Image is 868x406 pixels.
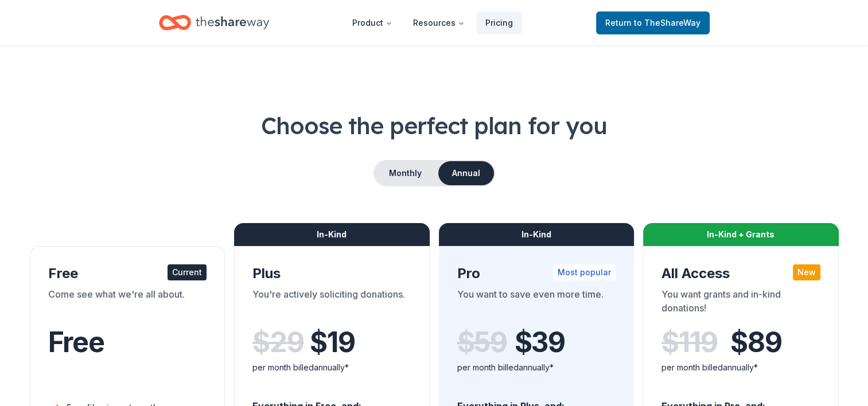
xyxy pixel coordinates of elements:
[252,287,411,319] div: You're actively soliciting donations.
[48,264,207,283] div: Free
[343,11,402,34] button: Product
[48,325,104,359] span: Free
[252,361,411,374] div: per month billed annually*
[252,264,411,283] div: Plus
[476,11,522,34] a: Pricing
[310,326,355,358] span: $ 19
[596,11,710,34] a: Returnto TheShareWay
[404,11,474,34] button: Resources
[48,287,207,319] div: Come see what we're all about.
[634,18,700,28] span: to TheShareWay
[605,16,700,30] span: Return
[661,287,820,319] div: You want grants and in-kind donations!
[457,287,616,319] div: You want to save even more time.
[168,264,207,280] div: Current
[457,361,616,374] div: per month billed annually*
[643,223,839,246] div: In-Kind + Grants
[457,264,616,283] div: Pro
[515,326,565,358] span: $ 39
[439,223,635,246] div: In-Kind
[661,361,820,374] div: per month billed annually*
[28,110,840,142] h1: Choose the perfect plan for you
[234,223,430,246] div: In-Kind
[730,326,781,358] span: $ 89
[159,9,269,36] a: Home
[438,161,494,185] button: Annual
[661,264,820,283] div: All Access
[793,264,820,280] div: New
[375,161,436,185] button: Monthly
[553,264,616,280] div: Most popular
[343,9,522,36] nav: Main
